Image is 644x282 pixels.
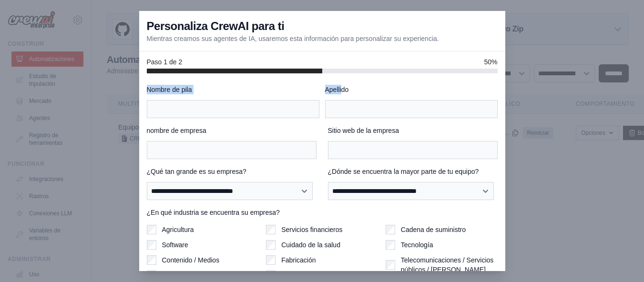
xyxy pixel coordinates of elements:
font: 50% [484,58,497,66]
font: nombre de empresa [147,127,206,134]
font: Personaliza CrewAI para ti [147,20,285,32]
font: Fabricación [281,256,316,264]
font: ¿Qué tan grande es su empresa? [147,168,246,175]
font: ¿En qué industria se encuentra su empresa? [147,209,280,216]
font: Sitio web de la empresa [328,127,399,134]
font: Servicios financieros [281,226,342,233]
iframe: Chat Widget [596,236,644,282]
font: Mientras creamos sus agentes de IA, usaremos esta información para personalizar su experiencia. [147,35,439,42]
font: Agricultura [162,226,194,233]
font: ¿Dónde se encuentra la mayor parte de tu equipo? [328,168,479,175]
font: Paso 1 de 2 [147,58,183,66]
font: Telecomunicaciones / Servicios públicos / [PERSON_NAME] [401,256,494,273]
font: Contenido / Medios [162,256,220,264]
font: Cadena de suministro [401,226,466,233]
font: Apellido [325,86,349,93]
div: Widget de chat [596,236,644,282]
font: Tecnología [401,241,433,249]
font: Nombre de pila [147,86,192,93]
font: Cuidado de la salud [281,241,340,249]
font: Software [162,241,188,249]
